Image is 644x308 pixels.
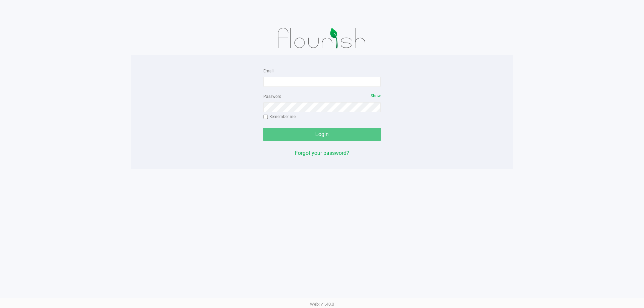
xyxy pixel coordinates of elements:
label: Email [263,68,274,74]
label: Remember me [263,114,296,120]
button: Forgot your password? [295,149,349,157]
span: Show [371,94,381,98]
label: Password [263,94,281,100]
span: Web: v1.40.0 [310,302,334,307]
input: Remember me [263,115,268,119]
